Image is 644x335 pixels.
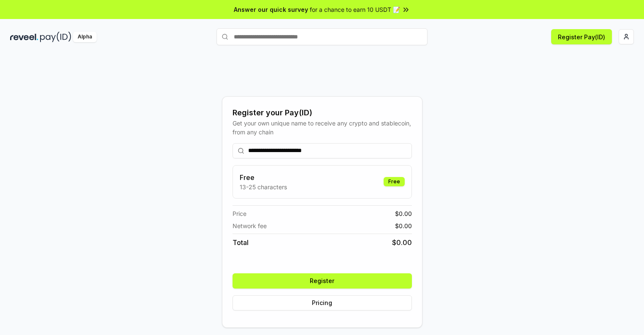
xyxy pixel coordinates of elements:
[240,172,287,182] h3: Free
[240,182,287,191] p: 13-25 characters
[233,237,249,248] span: Total
[551,29,612,44] button: Register Pay(ID)
[395,209,412,218] span: $ 0.00
[310,5,400,14] span: for a chance to earn 10 USDT 📝
[40,32,71,42] img: pay_id
[233,221,267,230] span: Network fee
[10,32,38,42] img: reveel_dark
[233,295,412,310] button: Pricing
[392,237,412,248] span: $ 0.00
[73,32,97,42] div: Alpha
[233,119,412,136] div: Get your own unique name to receive any crypto and stablecoin, from any chain
[395,221,412,230] span: $ 0.00
[384,177,405,186] div: Free
[233,107,412,119] div: Register your Pay(ID)
[234,5,308,14] span: Answer our quick survey
[233,273,412,289] button: Register
[233,209,246,218] span: Price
